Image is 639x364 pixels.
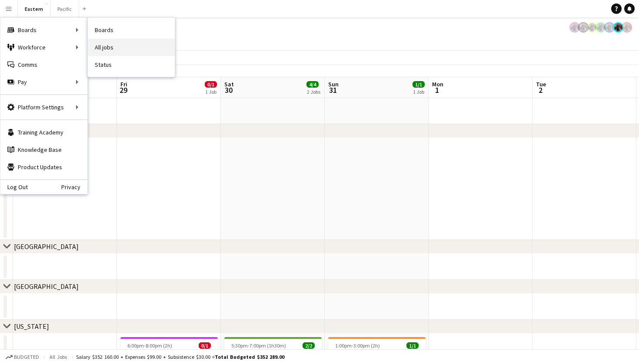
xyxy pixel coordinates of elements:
[335,342,380,349] span: 1:00pm-3:00pm (2h)
[88,21,175,39] a: Boards
[613,22,623,33] app-user-avatar: Jeremiah Bell
[327,85,339,95] span: 31
[14,242,79,251] div: [GEOGRAPHIC_DATA]
[0,141,87,158] a: Knowledge Base
[48,354,69,360] span: All jobs
[61,184,87,190] a: Privacy
[303,342,315,349] span: 2/2
[306,81,319,88] span: 4/4
[0,39,87,56] div: Workforce
[596,22,606,33] app-user-avatar: Jeremiah Bell
[76,354,284,360] div: Salary $352 160.00 + Expenses $99.00 + Subsistence $30.00 =
[215,354,284,360] span: Total Budgeted $352 289.00
[535,85,546,95] span: 2
[0,124,87,141] a: Training Academy
[0,56,87,73] a: Comms
[205,89,216,95] div: 1 Job
[432,80,443,88] span: Mon
[536,80,546,88] span: Tue
[127,342,172,349] span: 6:00pm-8:00pm (2h)
[231,342,286,349] span: 5:30pm-7:00pm (1h30m)
[224,80,234,88] span: Sat
[18,0,50,17] button: Eastern
[14,322,49,331] div: [US_STATE]
[0,158,87,176] a: Product Updates
[223,85,234,95] span: 30
[406,342,419,349] span: 1/1
[604,22,615,33] app-user-avatar: Jeremiah Bell
[307,89,320,95] div: 2 Jobs
[413,81,425,88] span: 1/1
[0,184,28,190] a: Log Out
[120,80,127,88] span: Fri
[205,81,217,88] span: 0/1
[569,22,580,33] app-user-avatar: Jeremiah Bell
[119,85,127,95] span: 29
[0,21,87,39] div: Boards
[88,39,175,56] a: All jobs
[328,80,339,88] span: Sun
[413,89,424,95] div: 1 Job
[578,22,589,33] app-user-avatar: Jeremiah Bell
[431,85,443,95] span: 1
[622,22,632,33] app-user-avatar: Jeremiah Bell
[50,0,79,17] button: Pacific
[14,354,39,360] span: Budgeted
[199,342,211,349] span: 0/1
[587,22,597,33] app-user-avatar: Jeremiah Bell
[14,282,79,291] div: [GEOGRAPHIC_DATA]
[88,56,175,73] a: Status
[0,98,87,116] div: Platform Settings
[4,352,40,362] button: Budgeted
[0,73,87,91] div: Pay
